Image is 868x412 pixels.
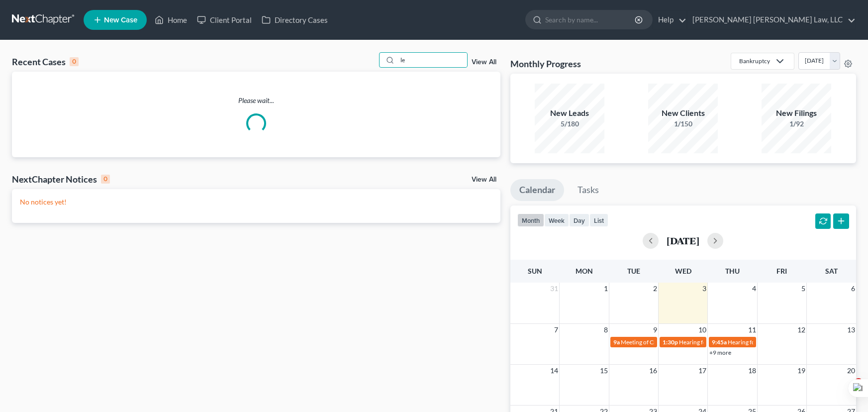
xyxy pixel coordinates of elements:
a: Tasks [569,179,608,201]
a: Calendar [510,179,564,201]
span: New Case [104,16,137,24]
span: 14 [549,365,559,377]
a: +9 more [709,349,731,356]
div: 0 [70,57,79,66]
span: Mon [576,267,593,275]
span: Hearing for [PERSON_NAME] & [PERSON_NAME] [728,338,858,346]
span: Tue [627,267,640,275]
a: View All [472,59,496,66]
span: 9a [613,338,620,346]
a: Help [653,11,686,29]
span: 18 [747,365,757,377]
span: 3 [855,378,863,386]
span: Meeting of Creditors for [PERSON_NAME] [621,338,731,346]
div: 1/92 [762,119,831,129]
span: 17 [697,365,707,377]
div: 5/180 [535,119,604,129]
span: Wed [675,267,691,275]
div: New Filings [762,107,831,119]
span: Hearing for [PERSON_NAME] [679,338,757,346]
p: Please wait... [12,96,500,105]
span: 2 [652,283,658,295]
span: 19 [796,365,806,377]
input: Search by name... [397,53,467,67]
div: 0 [101,175,110,184]
iframe: Intercom live chat [834,378,858,402]
span: 15 [599,365,609,377]
a: [PERSON_NAME] [PERSON_NAME] Law, LLC [687,11,856,29]
div: 1/150 [648,119,718,129]
div: New Clients [648,107,718,119]
button: week [544,213,569,227]
span: 9 [652,324,658,336]
p: No notices yet! [20,197,492,207]
span: 13 [846,324,856,336]
span: 3 [701,283,707,295]
span: 1 [603,283,609,295]
div: NextChapter Notices [12,173,110,185]
span: 11 [747,324,757,336]
a: View All [472,176,496,183]
span: 1:30p [663,338,678,346]
a: Directory Cases [257,11,333,29]
button: month [517,213,544,227]
h3: Monthly Progress [510,58,581,70]
div: Recent Cases [12,56,79,68]
span: 4 [751,283,757,295]
span: 9:45a [712,338,727,346]
h2: [DATE] [667,235,699,246]
span: 7 [553,324,559,336]
span: 6 [850,283,856,295]
a: Client Portal [192,11,257,29]
div: Bankruptcy [739,57,770,65]
span: Fri [776,267,787,275]
span: 10 [697,324,707,336]
button: day [569,213,589,227]
span: Sun [528,267,542,275]
button: list [589,213,608,227]
span: 5 [800,283,806,295]
span: Sat [825,267,838,275]
span: Thu [725,267,740,275]
span: 31 [549,283,559,295]
div: New Leads [535,107,604,119]
a: Home [150,11,192,29]
input: Search by name... [545,10,636,29]
span: 20 [846,365,856,377]
span: 8 [603,324,609,336]
span: 16 [648,365,658,377]
span: 12 [796,324,806,336]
